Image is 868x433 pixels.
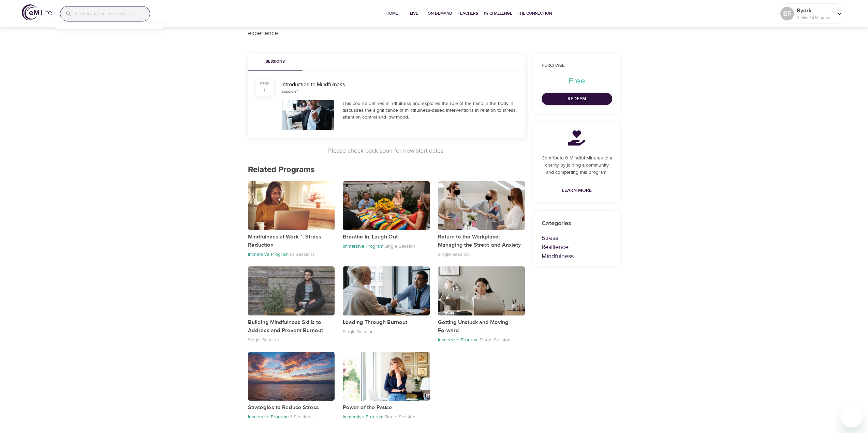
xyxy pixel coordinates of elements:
p: Immersive Program · [248,251,290,258]
span: 1% Challenge [484,10,512,17]
p: Single Session [384,414,415,420]
p: Single Session [384,243,415,249]
p: Immersive Program · [343,414,384,420]
p: Stress [542,233,612,243]
h6: Purchase [542,62,612,69]
p: Breathe In, Laugh Out [343,233,430,241]
p: 10 Sessions [290,251,315,258]
span: Live [406,10,422,17]
span: Learn More [562,186,592,195]
p: Leading Through Burnout [343,318,430,326]
div: 1 [264,87,265,94]
p: Immersive Program · [343,243,384,249]
p: Contribute 0 Mindful Minutes to a charity by joining a community and completing this program. [542,155,612,176]
p: Immersive Program · [248,414,290,420]
div: BR [780,7,794,20]
div: Session 1 [281,89,298,94]
div: SESS [260,81,269,87]
a: Learn More [559,184,594,197]
p: Mindfulness at Work ™: Stress Reduction [248,233,335,249]
p: Mindfulness [542,252,612,261]
p: Categories [542,219,612,228]
span: Sessions [252,58,298,65]
input: Find programs, teachers, etc... [75,6,150,21]
p: Single Session [343,329,374,335]
span: Home [384,10,400,17]
span: Teachers [458,10,478,17]
p: Resilience [542,243,612,252]
button: Redeem [542,93,612,105]
p: Single Session [248,337,279,343]
p: 6 Sessions [290,414,313,420]
p: Free [542,75,612,87]
p: Immersive Program · [438,337,480,343]
p: 0 Mindful Minutes [797,15,833,21]
span: Redeem [547,95,607,103]
span: On-Demand [428,10,452,17]
p: Return to the Workplace: Managing the Stress and Anxiety [438,233,525,249]
span: The Connection [518,10,552,17]
p: Building Mindfulness Skills to Address and Prevent Burnout [248,318,335,335]
p: Power of the Pause [343,403,430,412]
iframe: Button to launch messaging window [841,406,863,428]
img: logo [22,4,52,20]
div: This course defines mindfulness and explores the role of the mind in the body. It discusses the s... [342,100,517,121]
p: Byork [797,6,833,15]
p: Single Session [438,251,469,258]
p: Getting Unstuck and Moving Forward [438,318,525,335]
p: Related Programs [248,164,525,176]
div: Introduction to Mindfulness [281,81,517,89]
p: Strategies to Reduce Stress [248,403,335,412]
p: Please check back soon for new start dates. [248,146,525,155]
p: Single Session [480,337,511,343]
